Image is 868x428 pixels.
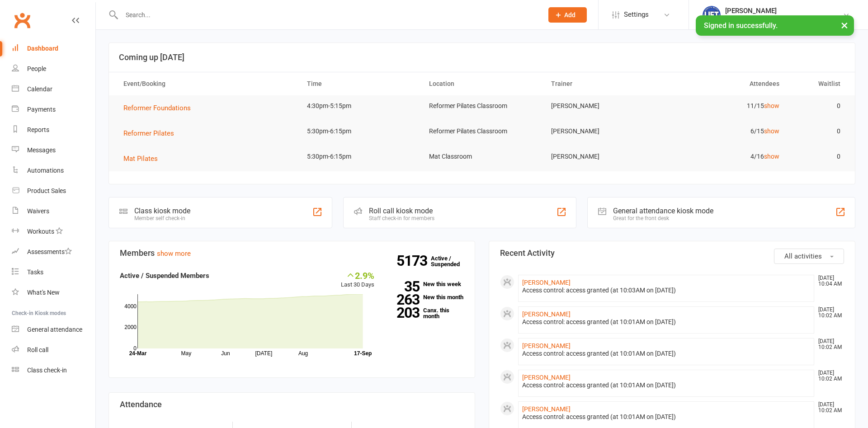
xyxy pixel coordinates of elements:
span: Signed in successfully. [704,21,778,30]
h3: Recent Activity [500,249,844,258]
button: Reformer Pilates [123,128,180,139]
div: Member self check-in [134,215,190,221]
span: Mat Pilates [123,155,158,163]
div: General attendance [27,326,82,333]
th: Trainer [543,72,665,95]
a: [PERSON_NAME] [522,342,571,349]
a: Roll call [12,340,95,360]
strong: 203 [388,306,420,320]
span: Add [564,11,576,19]
div: Reports [27,126,49,133]
td: 0 [788,95,849,117]
time: [DATE] 10:02 AM [814,370,844,382]
a: 263New this month [388,294,464,300]
td: 6/15 [665,121,787,142]
td: 4/16 [665,146,787,167]
div: Roll call [27,346,48,353]
a: Product Sales [12,181,95,201]
a: What's New [12,282,95,303]
a: Workouts [12,221,95,242]
time: [DATE] 10:04 AM [814,275,844,287]
td: 4:30pm-5:15pm [299,95,421,117]
h3: Attendance [120,400,464,409]
a: 5173Active / Suspended [431,249,471,274]
td: 0 [788,121,849,142]
strong: 35 [388,280,420,293]
span: All activities [784,252,822,260]
td: [PERSON_NAME] [543,95,665,117]
th: Location [421,72,543,95]
a: show [764,127,779,135]
div: General attendance kiosk mode [613,207,713,215]
div: Last 30 Days [341,270,374,290]
a: [PERSON_NAME] [522,279,571,286]
div: Assessments [27,248,72,255]
button: Mat Pilates [123,153,164,164]
td: Reformer Pilates Classroom [421,95,543,117]
td: 11/15 [665,95,787,117]
a: People [12,59,95,79]
button: Add [548,7,587,23]
input: Search... [119,9,537,21]
div: Launceston Institute Of Fitness & Training [725,15,843,23]
div: Roll call kiosk mode [369,207,434,215]
h3: Coming up [DATE] [119,53,845,62]
div: Automations [27,167,64,174]
a: Waivers [12,201,95,221]
button: Reformer Foundations [123,103,197,113]
div: Access control: access granted (at 10:01AM on [DATE]) [522,381,810,389]
td: Reformer Pilates Classroom [421,121,543,142]
a: [PERSON_NAME] [522,374,571,381]
div: 2.9% [341,270,374,280]
div: Class kiosk mode [134,207,190,215]
div: Payments [27,106,56,113]
a: show [764,102,779,109]
div: Staff check-in for members [369,215,434,221]
button: × [836,15,853,35]
th: Event/Booking [115,72,299,95]
th: Attendees [665,72,787,95]
a: 35New this week [388,281,464,287]
time: [DATE] 10:02 AM [814,307,844,319]
time: [DATE] 10:02 AM [814,402,844,414]
a: Class kiosk mode [12,360,95,381]
div: Access control: access granted (at 10:03AM on [DATE]) [522,287,810,294]
span: Reformer Foundations [123,104,191,112]
button: All activities [774,249,844,264]
a: Automations [12,160,95,181]
h3: Members [120,249,464,258]
a: show [764,153,779,160]
a: Clubworx [11,9,33,32]
div: Access control: access granted (at 10:01AM on [DATE]) [522,318,810,326]
div: Product Sales [27,187,66,194]
a: Calendar [12,79,95,99]
div: People [27,65,46,72]
div: Waivers [27,207,49,215]
a: Messages [12,140,95,160]
a: Reports [12,120,95,140]
a: [PERSON_NAME] [522,405,571,413]
span: Settings [624,5,649,25]
span: Reformer Pilates [123,129,174,137]
div: Class check-in [27,367,67,374]
div: Access control: access granted (at 10:01AM on [DATE]) [522,413,810,421]
div: Access control: access granted (at 10:01AM on [DATE]) [522,350,810,357]
div: Calendar [27,85,52,93]
a: 203Canx. this month [388,307,464,319]
td: 0 [788,146,849,167]
a: [PERSON_NAME] [522,310,571,318]
td: [PERSON_NAME] [543,146,665,167]
a: General attendance kiosk mode [12,320,95,340]
div: What's New [27,289,60,296]
img: thumb_image1711312309.png [703,6,721,24]
div: Great for the front desk [613,215,713,221]
th: Waitlist [788,72,849,95]
a: Assessments [12,242,95,262]
time: [DATE] 10:02 AM [814,339,844,350]
a: Payments [12,99,95,120]
a: Dashboard [12,38,95,59]
div: Tasks [27,268,43,276]
strong: 263 [388,293,420,306]
div: Workouts [27,228,54,235]
td: [PERSON_NAME] [543,121,665,142]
